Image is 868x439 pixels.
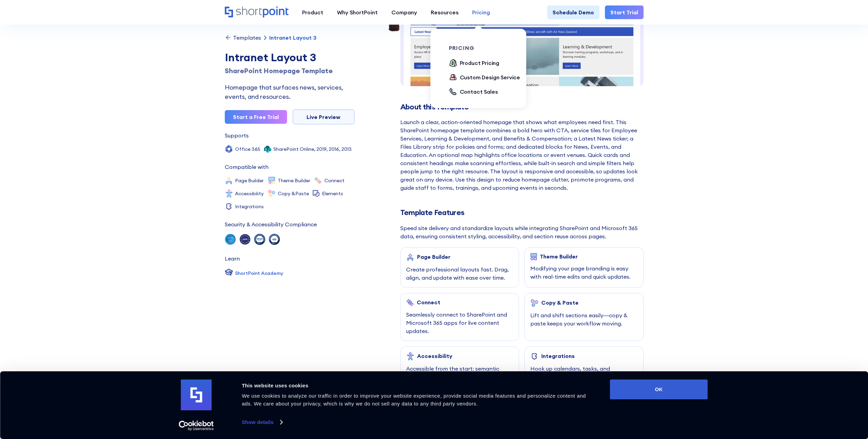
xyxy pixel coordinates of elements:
a: Templates [225,34,261,41]
a: Custom Design Service [449,73,520,82]
div: Pricing [472,8,490,16]
a: Company [385,5,424,19]
div: Product Pricing [460,59,500,67]
div: Integrations [541,353,575,359]
a: Schedule Demo [547,5,599,19]
span: We use cookies to analyze our traffic in order to improve your website experience, provide social... [242,393,586,407]
div: SharePoint Online, 2019, 2016, 2013 [273,147,352,151]
div: Resources [431,8,458,16]
a: Show details [242,417,282,427]
a: Product Pricing [449,59,500,68]
div: Contact Sales [460,88,498,96]
div: Lift and shift sections easily—copy & paste keeps your workflow moving. [530,311,638,328]
div: Speed site delivery and standardize layouts while integrating SharePoint and Microsoft 365 data, ... [400,224,644,240]
div: Seamlessly connect to SharePoint and Microsoft 365 apps for live content updates. [406,310,514,335]
div: Connect [324,178,345,183]
a: Usercentrics Cookiebot - opens in a new window [166,421,226,431]
div: Launch a clear, action-oriented homepage that shows what employees need first. This SharePoint ho... [400,118,644,192]
div: Why ShortPoint [337,8,378,16]
div: Accessible from the start: semantic HTML, ARIA, and clear interaction cues. [406,364,514,381]
div: Accessibility [235,191,264,196]
div: Copy &Paste [278,191,309,196]
a: Product [295,5,330,19]
h2: About this Template [400,103,644,111]
div: Copy & Paste [541,300,579,306]
button: OK [610,380,708,399]
a: Contact Sales [449,88,498,96]
div: Learn [225,256,240,261]
a: Start Trial [605,5,644,19]
div: Elements [322,191,343,196]
div: Theme Builder [278,178,310,183]
div: Theme Builder [540,253,578,260]
a: Live Preview [293,109,355,124]
div: Custom Design Service [460,73,520,81]
a: ShortPoint Academy [225,268,283,278]
div: Hook up calendars, tasks, and dashboards—integrations that cut down manual updates. [530,364,638,389]
a: Pricing [465,5,497,19]
div: Integrations [235,204,264,209]
img: logo [181,380,212,410]
img: soc 2 [225,234,236,245]
div: Connect [417,299,440,305]
div: Modifying your page branding is easy with real-time edits and quick updates. [530,264,638,281]
div: Office 365 [235,147,260,151]
div: Product [302,8,323,16]
div: ShortPoint Academy [235,270,283,277]
div: Templates [233,35,261,40]
a: Home [225,6,288,18]
div: Security & Accessibility Compliance [225,222,317,227]
div: Page Builder [417,254,451,260]
h1: SharePoint Homepage Template [225,66,355,76]
div: Homepage that surfaces news, services, events, and resources. [225,83,355,101]
div: Page Builder [235,178,264,183]
div: Accessibility [417,353,452,359]
div: Intranet Layout 3 [269,35,316,40]
a: Resources [424,5,465,19]
h2: Template Features [400,208,644,217]
div: This website uses cookies [242,382,595,390]
a: Why ShortPoint [330,5,385,19]
div: pricing [449,45,526,51]
div: Intranet Layout 3 [225,49,355,66]
div: Supports [225,133,249,138]
div: Create professional layouts fast. Drag, align, and update with ease over time. [406,265,514,282]
div: Company [391,8,417,16]
div: Compatible with [225,164,269,170]
a: Start a Free Trial [225,110,287,124]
